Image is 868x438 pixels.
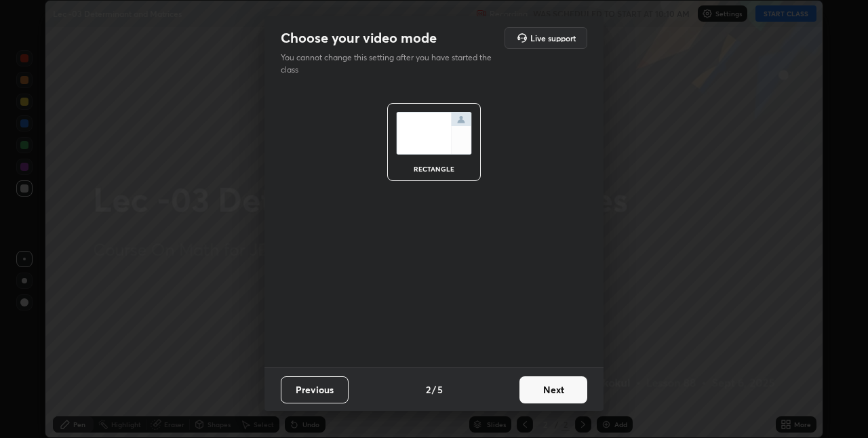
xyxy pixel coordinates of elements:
div: rectangle [407,165,461,172]
img: normalScreenIcon.ae25ed63.svg [396,112,472,155]
h4: 5 [437,382,443,397]
h4: 2 [426,382,431,397]
h5: Live support [530,34,576,42]
button: Previous [281,376,349,403]
h4: / [432,382,436,397]
h2: Choose your video mode [281,29,437,47]
button: Next [519,376,587,403]
p: You cannot change this setting after you have started the class [281,52,500,76]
